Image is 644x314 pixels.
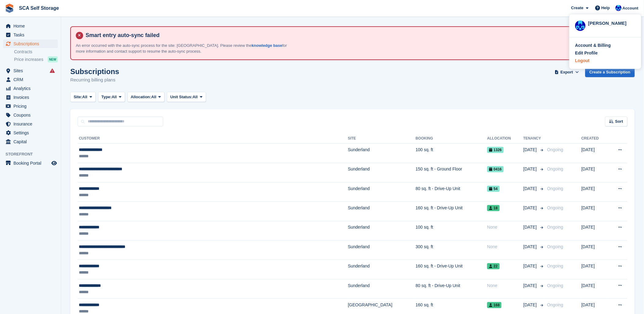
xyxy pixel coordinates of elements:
[523,185,538,192] span: [DATE]
[615,118,623,125] span: Sort
[575,58,635,64] a: Logout
[3,75,58,84] a: menu
[523,205,538,211] span: [DATE]
[623,5,638,11] span: Account
[581,279,608,298] td: [DATE]
[416,182,487,201] td: 80 sq. ft - Drive-Up Unit
[523,166,538,172] span: [DATE]
[581,260,608,279] td: [DATE]
[76,43,290,54] p: An error occurred with the auto-sync process for the site: [GEOGRAPHIC_DATA]. Please review the f...
[13,75,50,84] span: CRM
[13,129,50,137] span: Settings
[416,260,487,279] td: 160 sq. ft - Drive-Up Unit
[416,221,487,240] td: 100 sq. ft
[101,94,112,100] span: Type:
[523,263,538,269] span: [DATE]
[13,159,50,167] span: Booking Portal
[14,49,58,55] a: Contracts
[416,279,487,298] td: 80 sq. ft - Drive-Up Unit
[581,202,608,221] td: [DATE]
[151,94,156,100] span: All
[82,94,87,100] span: All
[167,92,206,102] button: Unit Status: All
[13,31,50,39] span: Tasks
[6,151,61,157] span: Storefront
[487,186,499,192] span: 54
[547,166,563,171] span: Ongoing
[416,134,487,144] th: Booking
[3,111,58,119] a: menu
[3,102,58,110] a: menu
[575,42,635,49] a: Account & Billing
[74,94,82,100] span: Site:
[416,241,487,260] td: 300 sq. ft
[348,241,416,260] td: Sunderland
[78,134,348,144] th: Customer
[112,94,117,100] span: All
[575,21,586,31] img: Kelly Neesham
[487,244,523,250] div: None
[70,92,96,102] button: Site: All
[547,225,563,230] span: Ongoing
[575,42,611,49] div: Account & Billing
[523,134,545,144] th: Tenancy
[487,166,504,172] span: 0416
[487,134,523,144] th: Allocation
[487,263,499,269] span: 22
[547,205,563,210] span: Ongoing
[554,67,580,77] button: Export
[70,67,119,76] h1: Subscriptions
[581,144,608,163] td: [DATE]
[13,120,50,128] span: Insurance
[348,163,416,182] td: Sunderland
[3,129,58,137] a: menu
[3,22,58,30] a: menu
[547,186,563,191] span: Ongoing
[17,3,61,13] a: SCA Self Storage
[48,56,58,62] div: NEW
[416,144,487,163] td: 100 sq. ft
[547,147,563,152] span: Ongoing
[131,94,151,100] span: Allocation:
[50,159,58,167] a: Preview store
[523,147,538,153] span: [DATE]
[487,205,499,211] span: 18
[348,279,416,298] td: Sunderland
[416,163,487,182] td: 150 sq. ft - Ground Floor
[5,4,14,13] img: stora-icon-8386f47178a22dfd0bd8f6a31ec36ba5ce8667c1dd55bd0f319d3a0aa187defe.svg
[13,111,50,119] span: Coupons
[3,137,58,146] a: menu
[575,50,598,56] div: Edit Profile
[193,94,198,100] span: All
[547,244,563,249] span: Ongoing
[13,84,50,93] span: Analytics
[547,283,563,288] span: Ongoing
[170,94,193,100] span: Unit Status:
[14,56,58,63] a: Price increases NEW
[70,77,119,84] p: Recurring billing plans
[348,202,416,221] td: Sunderland
[348,144,416,163] td: Sunderland
[487,282,523,289] div: None
[575,50,635,56] a: Edit Profile
[348,221,416,240] td: Sunderland
[3,159,58,167] a: menu
[13,137,50,146] span: Capital
[50,68,55,73] i: Smart entry sync failures have occurred
[581,241,608,260] td: [DATE]
[602,5,610,11] span: Help
[13,22,50,30] span: Home
[13,102,50,110] span: Pricing
[487,302,502,308] span: 168
[585,67,635,77] a: Create a Subscription
[348,182,416,201] td: Sunderland
[547,264,563,268] span: Ongoing
[487,147,504,153] span: 1326
[98,92,125,102] button: Type: All
[581,163,608,182] td: [DATE]
[127,92,165,102] button: Allocation: All
[13,39,50,48] span: Subscriptions
[3,31,58,39] a: menu
[348,134,416,144] th: Site
[416,202,487,221] td: 160 sq. ft - Drive-Up Unit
